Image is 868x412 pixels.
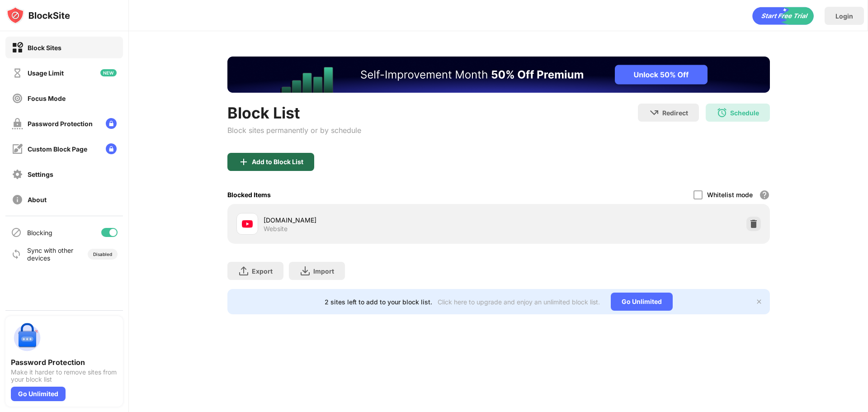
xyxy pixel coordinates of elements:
img: about-off.svg [12,194,23,205]
div: 2 sites left to add to your block list. [325,298,432,306]
div: animation [752,7,814,25]
div: Usage Limit [28,69,64,77]
div: Go Unlimited [611,293,673,311]
div: Block sites permanently or by schedule [227,126,361,135]
img: new-icon.svg [100,69,117,76]
div: Block List [227,104,361,122]
img: lock-menu.svg [106,143,117,154]
div: Password Protection [28,120,93,128]
div: Make it harder to remove sites from your block list [11,369,118,383]
img: sync-icon.svg [11,249,22,260]
img: block-on.svg [12,42,23,53]
img: x-button.svg [755,298,763,305]
img: logo-blocksite.svg [6,6,70,24]
div: Website [264,225,288,233]
img: password-protection-off.svg [12,118,23,129]
img: favicons [242,218,253,229]
div: Whitelist mode [707,191,753,199]
div: Focus Mode [28,95,66,102]
img: lock-menu.svg [106,118,117,129]
div: Blocking [27,229,52,237]
div: Export [252,267,273,275]
div: Login [835,12,853,20]
div: Redirect [662,109,688,117]
img: time-usage-off.svg [12,67,23,79]
div: Custom Block Page [28,145,87,153]
div: Schedule [730,109,759,117]
img: push-password-protection.svg [11,322,43,354]
div: About [28,196,47,204]
div: Settings [28,170,53,178]
div: Click here to upgrade and enjoy an unlimited block list. [438,298,600,306]
img: blocking-icon.svg [11,227,22,238]
img: customize-block-page-off.svg [12,143,23,155]
div: Blocked Items [227,191,271,199]
div: Block Sites [28,44,61,52]
div: Password Protection [11,358,118,367]
div: Import [313,267,334,275]
div: Disabled [93,251,112,257]
img: focus-off.svg [12,93,23,104]
div: Go Unlimited [11,387,66,401]
div: Sync with other devices [27,246,74,262]
div: Add to Block List [252,158,303,166]
iframe: Banner [227,57,770,93]
div: [DOMAIN_NAME] [264,215,499,225]
img: settings-off.svg [12,169,23,180]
